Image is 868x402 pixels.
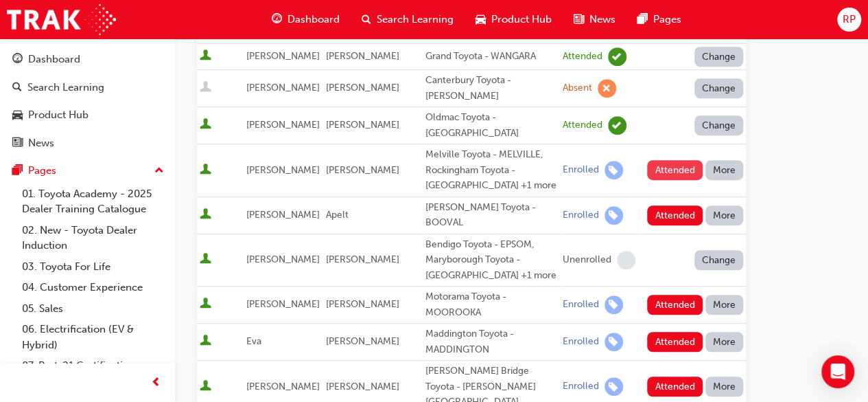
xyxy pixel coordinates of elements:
span: Pages [653,12,681,27]
a: search-iconSearch Learning [351,5,465,34]
a: 02. New - Toyota Dealer Induction [16,220,169,256]
button: Attended [647,295,703,315]
span: [PERSON_NAME] [246,164,320,176]
img: Trak [7,4,116,35]
span: guage-icon [12,54,23,66]
div: Maddington Toyota - MADDINGTON [425,326,557,357]
div: Enrolled [563,380,599,393]
span: [PERSON_NAME] [326,298,399,310]
span: User is active [200,253,211,267]
div: Enrolled [563,335,599,348]
div: Pages [28,163,56,179]
a: 06. Electrification (EV & Hybrid) [16,319,169,355]
span: [PERSON_NAME] [246,381,320,392]
span: [PERSON_NAME] [326,254,399,265]
div: Enrolled [563,164,599,177]
div: Bendigo Toyota - EPSOM, Maryborough Toyota - [GEOGRAPHIC_DATA] +1 more [425,237,557,284]
div: Motorama Toyota - MOOROOKA [425,289,557,320]
a: 05. Sales [16,298,169,320]
span: User is active [200,380,211,394]
span: [PERSON_NAME] [326,82,399,93]
span: guage-icon [272,11,282,28]
span: [PERSON_NAME] [246,119,320,131]
div: Canterbury Toyota - [PERSON_NAME] [425,73,557,104]
button: Attended [647,205,703,225]
a: car-iconProduct Hub [465,5,563,34]
span: news-icon [574,11,584,28]
a: Search Learning [5,75,169,100]
span: [PERSON_NAME] [246,254,320,265]
button: Attended [647,377,703,397]
button: More [705,295,744,315]
span: learningRecordVerb_ENROLL-icon [605,333,623,351]
a: News [5,131,169,156]
a: guage-iconDashboard [261,5,351,34]
a: 04. Customer Experience [16,277,169,298]
span: Apelt [326,209,349,221]
span: [PERSON_NAME] [246,298,320,310]
span: pages-icon [12,165,23,177]
div: Grand Toyota - WANGARA [425,49,557,65]
span: [PERSON_NAME] [246,50,320,62]
a: Dashboard [5,47,169,72]
button: Pages [5,158,169,183]
span: [PERSON_NAME] [326,381,399,392]
span: [PERSON_NAME] [326,164,399,176]
span: User is active [200,335,211,348]
button: DashboardSearch LearningProduct HubNews [5,44,169,158]
div: News [28,135,54,151]
span: [PERSON_NAME] [326,335,399,347]
span: [PERSON_NAME] [326,119,399,131]
div: Enrolled [563,298,599,311]
button: Change [694,250,744,270]
div: Melville Toyota - MELVILLE, Rockingham Toyota - [GEOGRAPHIC_DATA] +1 more [425,147,557,194]
div: Dashboard [28,52,80,67]
a: news-iconNews [563,5,626,34]
span: learningRecordVerb_ENROLL-icon [605,206,623,225]
span: User is active [200,118,211,132]
span: [PERSON_NAME] [246,209,320,221]
button: More [705,205,744,225]
span: learningRecordVerb_ENROLL-icon [605,295,623,314]
span: learningRecordVerb_ATTEND-icon [608,116,626,135]
span: Dashboard [288,12,340,27]
div: Attended [563,50,602,63]
span: User is active [200,49,211,63]
a: pages-iconPages [626,5,692,34]
span: RP [843,12,856,27]
button: More [705,160,744,180]
span: search-icon [12,82,22,94]
div: Product Hub [28,107,89,123]
div: Attended [563,119,602,132]
span: User is active [200,298,211,311]
div: [PERSON_NAME] Toyota - BOOVAL [425,200,557,231]
span: search-icon [362,11,371,28]
span: Search Learning [377,12,454,27]
span: car-icon [476,11,486,28]
a: Product Hub [5,102,169,128]
span: learningRecordVerb_ABSENT-icon [598,79,616,98]
span: prev-icon [151,375,161,392]
span: User is inactive [200,81,211,95]
span: car-icon [12,109,23,122]
button: RP [837,8,861,32]
button: Change [694,47,744,67]
span: news-icon [12,137,23,150]
button: Attended [647,332,703,352]
span: learningRecordVerb_ENROLL-icon [605,377,623,396]
div: Absent [563,82,592,95]
span: Product Hub [491,12,552,27]
span: learningRecordVerb_NONE-icon [617,251,635,269]
span: pages-icon [637,11,648,28]
a: 01. Toyota Academy - 2025 Dealer Training Catalogue [16,183,169,220]
span: News [589,12,615,27]
button: Attended [647,160,703,180]
a: 07. Parts21 Certification [16,355,169,377]
div: Open Intercom Messenger [821,355,854,388]
div: Enrolled [563,209,599,222]
span: learningRecordVerb_ATTEND-icon [608,47,626,66]
span: [PERSON_NAME] [246,82,320,93]
button: More [705,377,744,397]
